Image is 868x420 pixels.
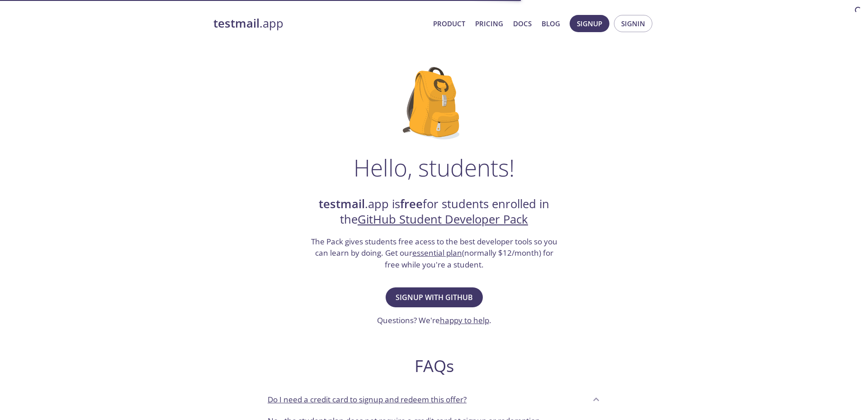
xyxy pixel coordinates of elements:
[440,315,489,325] a: happy to help
[386,287,483,307] button: Signup with GitHub
[403,67,466,139] img: github-student-backpack.png
[319,196,365,212] strong: testmail
[396,291,473,304] span: Signup with GitHub
[260,356,608,376] h2: FAQs
[358,211,528,227] a: GitHub Student Developer Pack
[310,236,558,271] h3: The Pack gives students free acess to the best developer tools so you can learn by doing. Get our...
[621,18,645,29] span: Signin
[213,15,259,31] strong: testmail
[433,18,465,29] a: Product
[213,16,426,31] a: testmail.app
[310,196,558,228] h2: .app is for students enrolled in the
[513,18,532,29] a: Docs
[412,248,462,258] a: essential plan
[377,315,491,326] h3: Questions? We're .
[400,196,423,212] strong: free
[354,154,514,181] h1: Hello, students!
[570,15,609,32] button: Signup
[475,18,503,29] a: Pricing
[260,387,608,411] div: Do I need a credit card to signup and redeem this offer?
[614,15,652,32] button: Signin
[577,18,602,29] span: Signup
[268,394,467,406] p: Do I need a credit card to signup and redeem this offer?
[542,18,560,29] a: Blog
